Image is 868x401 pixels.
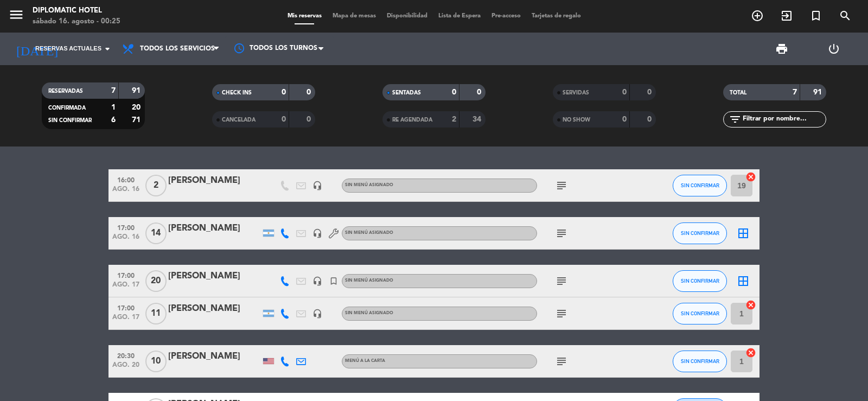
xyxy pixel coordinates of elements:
span: SIN CONFIRMAR [681,358,719,364]
button: SIN CONFIRMAR [673,351,727,372]
strong: 0 [282,88,286,96]
span: ago. 16 [112,186,139,198]
span: NO SHOW [563,117,590,123]
span: CONFIRMADA [48,105,86,111]
span: SIN CONFIRMAR [48,118,92,123]
div: [PERSON_NAME] [168,349,260,364]
span: 2 [145,175,167,196]
span: Menú a la carta [345,359,385,363]
i: subject [555,227,568,240]
i: search [839,9,852,22]
span: ago. 20 [112,361,139,374]
span: Sin menú asignado [345,183,393,187]
strong: 71 [132,116,143,124]
i: turned_in_not [809,9,822,22]
i: headset_mic [312,276,322,286]
span: Sin menú asignado [345,231,393,235]
i: border_all [737,275,750,288]
span: 11 [145,303,167,324]
span: 17:00 [112,221,139,233]
div: Diplomatic Hotel [33,5,120,16]
span: SIN CONFIRMAR [681,310,719,316]
span: RE AGENDADA [392,117,432,123]
div: LOG OUT [808,33,860,65]
i: cancel [745,347,756,358]
div: [PERSON_NAME] [168,269,260,283]
div: [PERSON_NAME] [168,221,260,235]
span: Reservas actuales [35,44,101,54]
span: Lista de Espera [433,13,486,19]
span: Mis reservas [282,13,327,19]
div: sábado 16. agosto - 00:25 [33,16,120,27]
i: [DATE] [8,37,66,61]
i: subject [555,355,568,368]
span: print [775,42,788,55]
button: SIN CONFIRMAR [673,222,727,244]
input: Filtrar por nombre... [742,113,826,125]
span: Sin menú asignado [345,311,393,315]
button: menu [8,7,24,27]
strong: 7 [793,88,797,96]
i: menu [8,7,24,23]
div: [PERSON_NAME] [168,174,260,188]
i: power_settings_new [827,42,840,55]
i: exit_to_app [780,9,793,22]
i: cancel [745,171,756,182]
button: SIN CONFIRMAR [673,175,727,196]
i: headset_mic [312,309,322,319]
i: headset_mic [312,228,322,238]
span: Todos los servicios [140,45,215,53]
strong: 0 [282,116,286,123]
span: CHECK INS [222,90,252,96]
strong: 91 [132,87,143,94]
span: SERVIDAS [563,90,589,96]
span: 16:00 [112,173,139,186]
strong: 20 [132,104,143,111]
span: Tarjetas de regalo [526,13,586,19]
span: SIN CONFIRMAR [681,230,719,236]
i: add_circle_outline [751,9,764,22]
span: TOTAL [730,90,746,96]
i: filter_list [729,113,742,126]
span: Pre-acceso [486,13,526,19]
span: Mapa de mesas [327,13,381,19]
i: arrow_drop_down [101,42,114,55]
button: SIN CONFIRMAR [673,303,727,324]
strong: 34 [473,116,483,123]
span: SENTADAS [392,90,421,96]
span: 17:00 [112,301,139,314]
i: cancel [745,300,756,310]
span: 20 [145,270,167,292]
span: 17:00 [112,269,139,281]
strong: 7 [111,87,116,94]
span: RESERVADAS [48,88,83,94]
strong: 0 [307,116,313,123]
i: turned_in_not [329,276,339,286]
strong: 1 [111,104,116,111]
i: headset_mic [312,181,322,190]
i: subject [555,307,568,320]
strong: 2 [452,116,456,123]
strong: 0 [647,116,654,123]
i: border_all [737,227,750,240]
strong: 0 [452,88,456,96]
span: Sin menú asignado [345,278,393,283]
span: 14 [145,222,167,244]
button: SIN CONFIRMAR [673,270,727,292]
strong: 0 [622,116,627,123]
strong: 0 [622,88,627,96]
span: SIN CONFIRMAR [681,278,719,284]
i: subject [555,275,568,288]
div: [PERSON_NAME] [168,302,260,316]
span: ago. 17 [112,314,139,326]
span: ago. 17 [112,281,139,294]
strong: 91 [813,88,824,96]
span: ago. 16 [112,233,139,246]
strong: 6 [111,116,116,124]
strong: 0 [477,88,483,96]
strong: 0 [307,88,313,96]
span: CANCELADA [222,117,256,123]
strong: 0 [647,88,654,96]
span: 10 [145,351,167,372]
span: SIN CONFIRMAR [681,182,719,188]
